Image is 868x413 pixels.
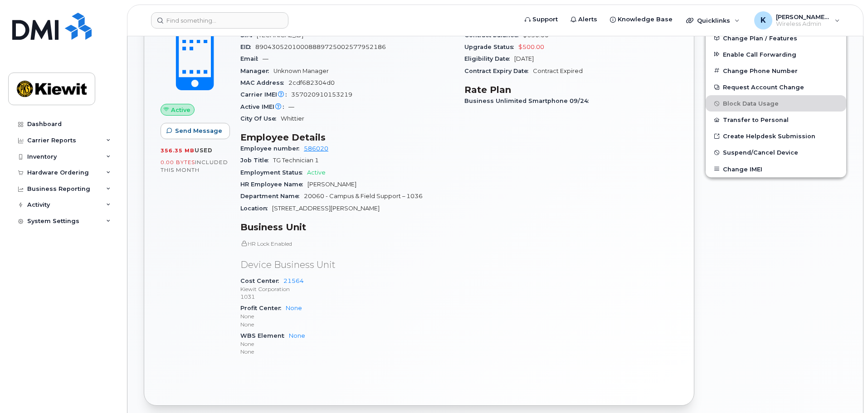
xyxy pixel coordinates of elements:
[618,15,673,24] span: Knowledge Base
[464,97,593,104] span: Business Unlimited Smartphone 09/24
[240,312,454,320] p: None
[240,293,454,301] p: 1031
[304,145,328,152] a: 586020
[240,305,286,311] span: Profit Center
[161,159,195,165] span: 0.00 Bytes
[175,126,222,135] span: Send Message
[240,332,289,339] span: WBS Element
[604,10,679,29] a: Knowledge Base
[464,68,533,74] span: Contract Expiry Date
[263,55,268,62] span: —
[273,157,319,164] span: TG Technician 1
[464,44,518,50] span: Upgrade Status
[240,145,304,152] span: Employee number
[151,12,288,29] input: Find something...
[240,103,288,110] span: Active IMEI
[307,181,356,188] span: [PERSON_NAME]
[723,149,798,156] span: Suspend/Cancel Device
[706,144,846,160] button: Suspend/Cancel Device
[255,44,386,50] span: 89043052010008889725002577952186
[518,44,544,50] span: $500.00
[273,68,329,74] span: Unknown Manager
[161,123,230,139] button: Send Message
[291,91,352,98] span: 357020910153219
[240,157,273,164] span: Job Title
[240,115,281,122] span: City Of Use
[281,115,304,122] span: Whittier
[533,68,583,74] span: Contract Expired
[240,258,454,272] p: Device Business Unit
[307,169,326,176] span: Active
[240,321,454,328] p: None
[240,132,454,143] h3: Employee Details
[240,55,263,62] span: Email
[723,34,797,41] span: Change Plan / Features
[289,332,305,339] a: None
[523,32,549,39] span: $650.00
[518,10,564,29] a: Support
[748,11,846,29] div: Kenny.Tran
[288,103,294,110] span: —
[697,17,730,24] span: Quicklinks
[706,63,846,79] button: Change Phone Number
[464,84,678,95] h3: Rate Plan
[464,32,523,39] span: Contract balance
[161,159,228,174] span: included this month
[706,30,846,46] button: Change Plan / Features
[283,277,304,284] a: 21564
[195,147,213,154] span: used
[257,32,303,39] span: [TECHNICAL_ID]
[240,348,454,355] p: None
[161,147,195,154] span: 356.35 MB
[304,193,423,199] span: 20060 - Campus & Field Support – 1036
[240,79,288,86] span: MAC Address
[532,15,558,24] span: Support
[272,205,380,212] span: [STREET_ADDRESS][PERSON_NAME]
[240,44,255,50] span: EID
[240,32,257,39] span: SIM
[240,277,283,284] span: Cost Center
[286,305,302,311] a: None
[240,169,307,176] span: Employment Status
[514,55,534,62] span: [DATE]
[240,68,273,74] span: Manager
[776,20,830,28] span: Wireless Admin
[288,79,335,86] span: 2cdf682304d0
[464,55,514,62] span: Eligibility Date
[723,51,796,58] span: Enable Call Forwarding
[706,161,846,177] button: Change IMEI
[240,91,291,98] span: Carrier IMEI
[706,128,846,144] a: Create Helpdesk Submission
[829,374,861,406] iframe: Messenger Launcher
[171,106,190,114] span: Active
[776,13,830,20] span: [PERSON_NAME].[PERSON_NAME]
[706,79,846,95] button: Request Account Change
[706,95,846,112] button: Block Data Usage
[240,340,454,348] p: None
[240,193,304,199] span: Department Name
[240,285,454,293] p: Kiewit Corporation
[240,205,272,212] span: Location
[578,15,597,24] span: Alerts
[706,46,846,63] button: Enable Call Forwarding
[706,112,846,128] button: Transfer to Personal
[680,11,746,29] div: Quicklinks
[761,15,766,26] span: K
[240,222,454,233] h3: Business Unit
[240,181,307,188] span: HR Employee Name
[240,240,454,248] p: HR Lock Enabled
[564,10,604,29] a: Alerts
